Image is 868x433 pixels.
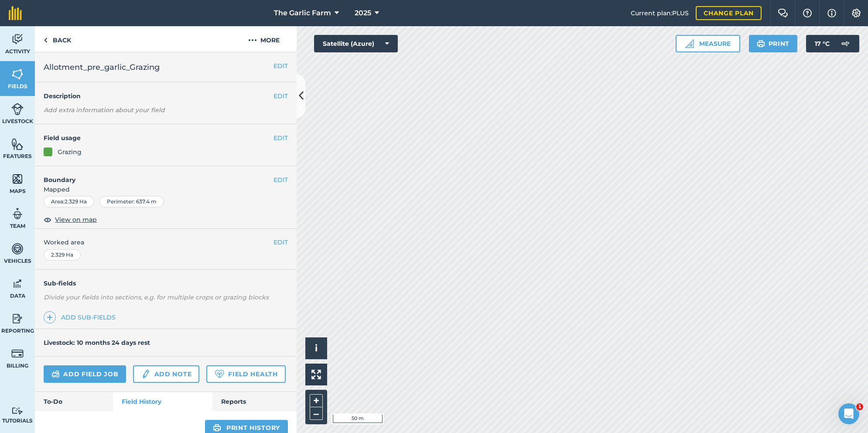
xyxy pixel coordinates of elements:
[778,9,788,17] img: Two speech bubbles overlapping with the left bubble in the forefront
[44,133,273,143] h4: Field usage
[44,293,269,301] em: Divide your fields into sections, e.g. for multiple crops or grazing blocks
[44,214,97,225] button: View on map
[838,403,859,424] iframe: Intercom live chat
[55,215,97,224] span: View on map
[749,35,798,52] button: Print
[35,185,297,194] span: Mapped
[11,242,24,255] img: svg+xml;base64,PD94bWwgdmVyc2lvbj0iMS4wIiBlbmNvZGluZz0idXRmLTgiPz4KPCEtLSBHZW5lcmF0b3I6IEFkb2JlIE...
[315,343,318,354] span: i
[11,68,24,81] img: svg+xml;base64,PHN2ZyB4bWxucz0iaHR0cDovL3d3dy53My5vcmcvMjAwMC9zdmciIHdpZHRoPSI1NiIgaGVpZ2h0PSI2MC...
[856,403,863,410] span: 1
[11,137,24,151] img: svg+xml;base64,PHN2ZyB4bWxucz0iaHR0cDovL3d3dy53My5vcmcvMjAwMC9zdmciIHdpZHRoPSI1NiIgaGVpZ2h0PSI2MC...
[44,365,126,383] a: Add field job
[44,196,94,207] div: Area : 2.329 Ha
[851,9,861,17] img: A cog icon
[44,311,119,323] a: Add sub-fields
[314,35,398,52] button: Satellite (Azure)
[44,91,288,101] h4: Description
[11,207,24,220] img: svg+xml;base64,PD94bWwgdmVyc2lvbj0iMS4wIiBlbmNvZGluZz0idXRmLTgiPz4KPCEtLSBHZW5lcmF0b3I6IEFkb2JlIE...
[44,339,150,347] h4: Livestock: 10 months 24 days rest
[355,8,371,18] span: 2025
[35,166,273,185] h4: Boundary
[9,6,22,20] img: fieldmargin Logo
[44,214,51,225] img: svg+xml;base64,PHN2ZyB4bWxucz0iaHR0cDovL3d3dy53My5vcmcvMjAwMC9zdmciIHdpZHRoPSIxOCIgaGVpZ2h0PSIyNC...
[273,61,288,71] button: EDIT
[113,392,212,411] a: Field History
[305,337,327,359] button: i
[212,392,297,411] a: Reports
[213,423,221,433] img: svg+xml;base64,PHN2ZyB4bWxucz0iaHR0cDovL3d3dy53My5vcmcvMjAwMC9zdmciIHdpZHRoPSIxOSIgaGVpZ2h0PSIyNC...
[99,196,164,207] div: Perimeter : 637.4 m
[11,312,24,325] img: svg+xml;base64,PD94bWwgdmVyc2lvbj0iMS4wIiBlbmNvZGluZz0idXRmLTgiPz4KPCEtLSBHZW5lcmF0b3I6IEFkb2JlIE...
[310,407,323,420] button: –
[231,26,297,52] button: More
[58,147,82,157] div: Grazing
[44,106,165,114] em: Add extra information about your field
[311,370,321,379] img: Four arrows, one pointing top left, one top right, one bottom right and the last bottom left
[11,407,24,415] img: svg+xml;base64,PD94bWwgdmVyc2lvbj0iMS4wIiBlbmNvZGluZz0idXRmLTgiPz4KPCEtLSBHZW5lcmF0b3I6IEFkb2JlIE...
[248,35,257,45] img: svg+xml;base64,PHN2ZyB4bWxucz0iaHR0cDovL3d3dy53My5vcmcvMjAwMC9zdmciIHdpZHRoPSIyMCIgaGVpZ2h0PSIyNC...
[631,8,689,18] span: Current plan : PLUS
[273,237,288,247] button: EDIT
[273,91,288,101] button: EDIT
[35,392,113,411] a: To-Do
[133,365,199,383] a: Add note
[273,133,288,143] button: EDIT
[11,277,24,290] img: svg+xml;base64,PD94bWwgdmVyc2lvbj0iMS4wIiBlbmNvZGluZz0idXRmLTgiPz4KPCEtLSBHZW5lcmF0b3I6IEFkb2JlIE...
[47,312,53,323] img: svg+xml;base64,PHN2ZyB4bWxucz0iaHR0cDovL3d3dy53My5vcmcvMjAwMC9zdmciIHdpZHRoPSIxNCIgaGVpZ2h0PSIyNC...
[11,172,24,186] img: svg+xml;base64,PHN2ZyB4bWxucz0iaHR0cDovL3d3dy53My5vcmcvMjAwMC9zdmciIHdpZHRoPSI1NiIgaGVpZ2h0PSI2MC...
[44,61,160,73] span: Allotment_pre_garlic_Grazing
[827,8,836,18] img: svg+xml;base64,PHN2ZyB4bWxucz0iaHR0cDovL3d3dy53My5vcmcvMjAwMC9zdmciIHdpZHRoPSIxNyIgaGVpZ2h0PSIxNy...
[310,394,323,407] button: +
[806,35,859,52] button: 17 °C
[51,369,60,379] img: svg+xml;base64,PD94bWwgdmVyc2lvbj0iMS4wIiBlbmNvZGluZz0idXRmLTgiPz4KPCEtLSBHZW5lcmF0b3I6IEFkb2JlIE...
[44,237,288,247] span: Worked area
[44,249,81,261] div: 2.329 Ha
[696,6,762,20] a: Change plan
[837,35,854,52] img: svg+xml;base64,PD94bWwgdmVyc2lvbj0iMS4wIiBlbmNvZGluZz0idXRmLTgiPz4KPCEtLSBHZW5lcmF0b3I6IEFkb2JlIE...
[206,365,285,383] a: Field Health
[11,347,24,360] img: svg+xml;base64,PD94bWwgdmVyc2lvbj0iMS4wIiBlbmNvZGluZz0idXRmLTgiPz4KPCEtLSBHZW5lcmF0b3I6IEFkb2JlIE...
[757,38,765,49] img: svg+xml;base64,PHN2ZyB4bWxucz0iaHR0cDovL3d3dy53My5vcmcvMjAwMC9zdmciIHdpZHRoPSIxOSIgaGVpZ2h0PSIyNC...
[676,35,740,52] button: Measure
[44,35,48,45] img: svg+xml;base64,PHN2ZyB4bWxucz0iaHR0cDovL3d3dy53My5vcmcvMjAwMC9zdmciIHdpZHRoPSI5IiBoZWlnaHQ9IjI0Ii...
[815,35,830,52] span: 17 ° C
[35,26,80,52] a: Back
[274,8,331,18] span: The Garlic Farm
[11,33,24,46] img: svg+xml;base64,PD94bWwgdmVyc2lvbj0iMS4wIiBlbmNvZGluZz0idXRmLTgiPz4KPCEtLSBHZW5lcmF0b3I6IEFkb2JlIE...
[141,369,150,379] img: svg+xml;base64,PD94bWwgdmVyc2lvbj0iMS4wIiBlbmNvZGluZz0idXRmLTgiPz4KPCEtLSBHZW5lcmF0b3I6IEFkb2JlIE...
[273,175,288,185] button: EDIT
[11,103,24,116] img: svg+xml;base64,PD94bWwgdmVyc2lvbj0iMS4wIiBlbmNvZGluZz0idXRmLTgiPz4KPCEtLSBHZW5lcmF0b3I6IEFkb2JlIE...
[802,9,813,17] img: A question mark icon
[685,39,694,48] img: Ruler icon
[35,278,297,288] h4: Sub-fields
